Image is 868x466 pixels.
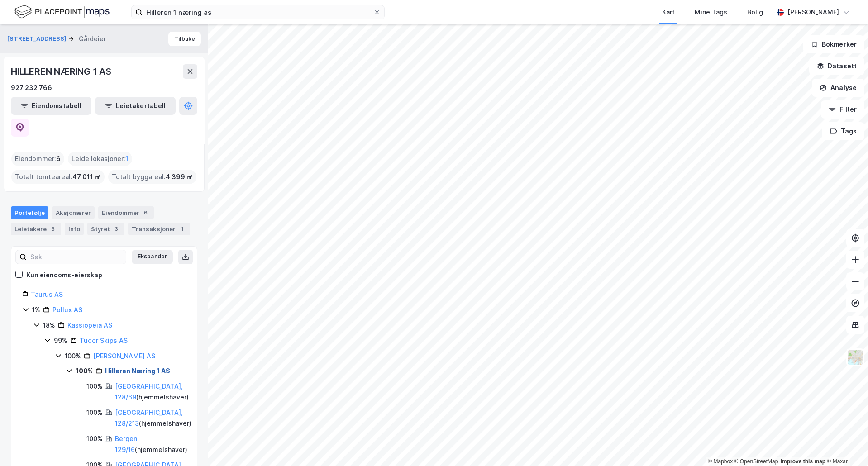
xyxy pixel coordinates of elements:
button: Filter [821,100,864,119]
a: Tudor Skips AS [80,337,128,344]
input: Søk på adresse, matrikkel, gårdeiere, leietakere eller personer [143,5,373,19]
div: Kun eiendoms-eierskap [26,270,102,281]
button: Tilbake [168,32,201,46]
div: Leide lokasjoner : [68,152,132,166]
div: 3 [112,224,121,233]
a: Improve this map [781,458,825,465]
a: [PERSON_NAME] AS [93,352,155,360]
div: 3 [48,224,57,233]
div: ( hjemmelshaver ) [115,433,192,455]
div: HILLEREN NÆRING 1 AS [11,64,113,79]
div: [PERSON_NAME] [787,7,839,18]
a: Taurus AS [31,290,63,298]
div: Aksjonærer [52,206,95,219]
img: Z [847,349,864,366]
button: Bokmerker [803,35,864,53]
div: Leietakere [11,223,61,235]
div: 6 [141,208,150,217]
div: Info [65,223,84,235]
a: Bergen, 129/16 [115,435,139,453]
div: Totalt byggareal : [108,170,196,184]
button: Leietakertabell [95,97,176,115]
div: Totalt tomteareal : [11,170,105,184]
a: [GEOGRAPHIC_DATA], 128/213 [115,409,183,427]
span: 1 [125,153,129,164]
div: 18% [43,320,55,331]
div: 100% [76,366,93,376]
div: Eiendommer : [11,152,64,166]
span: 4 399 ㎡ [166,171,193,182]
div: 99% [54,335,67,346]
div: Styret [87,223,124,235]
div: 100% [65,351,81,361]
a: Mapbox [708,458,733,465]
div: Gårdeier [79,33,106,44]
div: 100% [86,433,103,444]
a: OpenStreetMap [734,458,778,465]
div: Kart [662,7,675,18]
div: Eiendommer [98,206,154,219]
button: Eiendomstabell [11,97,91,115]
button: Datasett [809,57,864,75]
div: Transaksjoner [128,223,190,235]
div: Kontrollprogram for chat [823,423,868,466]
button: Ekspander [132,250,173,264]
div: ( hjemmelshaver ) [115,381,192,403]
div: 1 [177,224,186,233]
div: 100% [86,407,103,418]
img: logo.f888ab2527a4732fd821a326f86c7f29.svg [14,4,110,20]
a: Pollux AS [52,306,82,314]
div: Portefølje [11,206,48,219]
div: Mine Tags [695,7,727,18]
div: Bolig [747,7,763,18]
div: ( hjemmelshaver ) [115,407,192,429]
span: 6 [56,153,61,164]
button: Analyse [812,79,864,97]
button: [STREET_ADDRESS] [7,34,68,43]
a: [GEOGRAPHIC_DATA], 128/69 [115,382,183,401]
div: 927 232 766 [11,82,52,93]
a: Hilleren Næring 1 AS [105,367,170,375]
iframe: Chat Widget [823,423,868,466]
div: 100% [86,381,103,392]
input: Søk [27,250,126,264]
a: Kassiopeia AS [67,321,112,329]
button: Tags [822,122,864,140]
div: 1% [32,304,40,315]
span: 47 011 ㎡ [72,171,101,182]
